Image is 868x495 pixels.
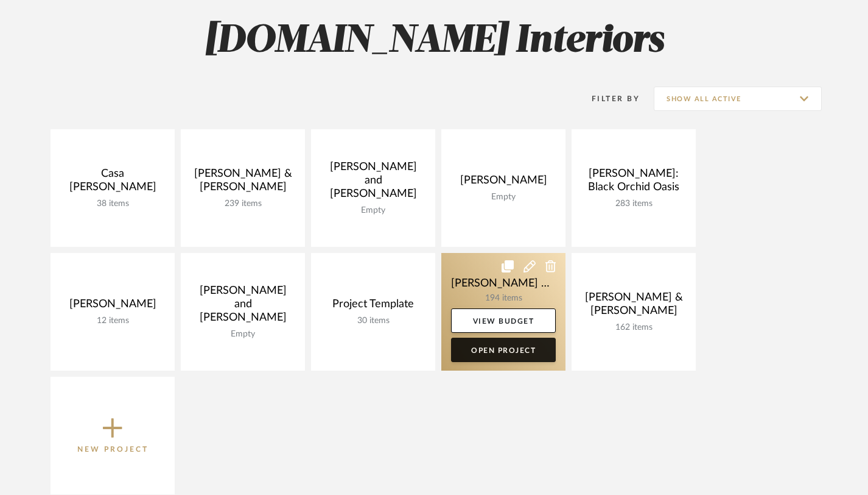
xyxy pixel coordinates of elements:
[51,377,175,494] button: New Project
[581,199,686,209] div: 283 items
[191,199,295,209] div: 239 items
[77,443,149,455] p: New Project
[321,297,425,316] div: Project Template
[451,192,556,202] div: Empty
[581,167,686,199] div: [PERSON_NAME]: Black Orchid Oasis
[321,160,425,205] div: [PERSON_NAME] and [PERSON_NAME]
[581,322,686,333] div: 162 items
[451,308,556,333] a: View Budget
[451,174,556,192] div: [PERSON_NAME]
[581,291,686,322] div: [PERSON_NAME] & [PERSON_NAME]
[321,205,425,216] div: Empty
[60,316,165,326] div: 12 items
[191,329,295,340] div: Empty
[191,284,295,329] div: [PERSON_NAME] and [PERSON_NAME]
[60,297,165,316] div: [PERSON_NAME]
[60,199,165,209] div: 38 items
[60,167,165,199] div: Casa [PERSON_NAME]
[576,93,640,105] div: Filter By
[321,316,425,326] div: 30 items
[191,167,295,199] div: [PERSON_NAME] & [PERSON_NAME]
[451,338,556,362] a: Open Project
